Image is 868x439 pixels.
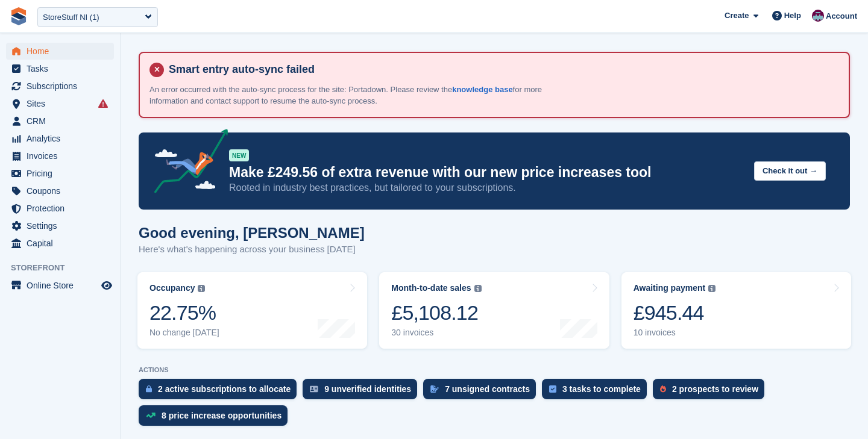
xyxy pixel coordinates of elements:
[149,84,571,107] p: An error occurred with the auto-sync process for the site: Portadown. Please review the for more ...
[621,272,851,349] a: Awaiting payment £945.44 10 invoices
[812,10,824,22] img: Brian Young
[229,164,744,181] p: Make £249.56 of extra revenue with our new price increases tool
[158,384,291,394] div: 2 active subscriptions to allocate
[6,200,114,217] a: menu
[27,182,99,199] span: Coupons
[6,95,114,112] a: menu
[634,328,716,338] div: 10 invoices
[826,10,857,22] span: Account
[27,217,99,234] span: Settings
[27,113,99,129] span: CRM
[164,63,839,76] h4: Smart entry auto-sync failed
[324,384,411,394] div: 9 unverified identities
[27,78,99,95] span: Subscriptions
[6,43,114,60] a: menu
[542,379,653,405] a: 3 tasks to complete
[634,300,716,325] div: £945.44
[98,99,108,108] i: Smart entry sync failures have occurred
[27,277,99,294] span: Online Store
[379,272,609,349] a: Month-to-date sales £5,108.12 30 invoices
[6,182,114,199] a: menu
[562,384,641,394] div: 3 tasks to complete
[445,384,530,394] div: 7 unsigned contracts
[27,95,99,112] span: Sites
[10,7,28,25] img: stora-icon-8386f47178a22dfd0bd8f6a31ec36ba5ce8667c1dd55bd0f319d3a0aa187defe.svg
[11,262,120,274] span: Storefront
[6,130,114,147] a: menu
[139,225,365,241] h1: Good evening, [PERSON_NAME]
[634,283,706,293] div: Awaiting payment
[391,300,481,325] div: £5,108.12
[430,385,439,393] img: contract_signature_icon-13c848040528278c33f63329250d36e43548de30e8caae1d1a13099fd9432cc5.svg
[391,283,471,293] div: Month-to-date sales
[144,129,228,198] img: price-adjustments-announcement-icon-8257ccfd72463d97f412b2fc003d46551f7dbcb40ab6d574587a9cd5c0d94...
[549,385,556,393] img: task-75834270c22a3079a89374b754ae025e5fb1db73e45f91037f5363f120a921f8.svg
[660,385,666,393] img: prospect-51fa495bee0391a8d652442698ab0144808aea92771e9ea1ae160a38d050c398.svg
[139,366,850,374] p: ACTIONS
[27,148,99,164] span: Invoices
[303,379,423,405] a: 9 unverified identities
[784,10,801,22] span: Help
[310,385,318,393] img: verify_identity-adf6edd0f0f0b5bbfe63781bf79b02c33cf7c696d77639b501bdc392416b5a36.svg
[43,11,99,23] div: StoreStuff NI (1)
[6,217,114,234] a: menu
[6,277,114,294] a: menu
[139,379,303,405] a: 2 active subscriptions to allocate
[474,285,482,292] img: icon-info-grey-7440780725fd019a000dd9b08b2336e03edf1995a4989e88bcd33f0948082b44.svg
[754,161,826,181] button: Check it out →
[6,60,114,77] a: menu
[27,60,99,77] span: Tasks
[198,285,205,292] img: icon-info-grey-7440780725fd019a000dd9b08b2336e03edf1995a4989e88bcd33f0948082b44.svg
[146,385,152,393] img: active_subscription_to_allocate_icon-d502201f5373d7db506a760aba3b589e785aa758c864c3986d89f69b8ff3...
[672,384,758,394] div: 2 prospects to review
[391,328,481,338] div: 30 invoices
[27,130,99,147] span: Analytics
[725,10,749,22] span: Create
[229,149,249,161] div: NEW
[6,235,114,252] a: menu
[162,411,281,420] div: 8 price increase opportunities
[6,148,114,164] a: menu
[27,43,99,60] span: Home
[27,235,99,252] span: Capital
[708,285,715,292] img: icon-info-grey-7440780725fd019a000dd9b08b2336e03edf1995a4989e88bcd33f0948082b44.svg
[27,165,99,182] span: Pricing
[229,181,744,195] p: Rooted in industry best practices, but tailored to your subscriptions.
[6,165,114,182] a: menu
[99,278,114,293] a: Preview store
[139,243,365,257] p: Here's what's happening across your business [DATE]
[137,272,367,349] a: Occupancy 22.75% No change [DATE]
[423,379,542,405] a: 7 unsigned contracts
[27,200,99,217] span: Protection
[6,113,114,129] a: menu
[452,85,512,94] a: knowledge base
[146,413,156,418] img: price_increase_opportunities-93ffe204e8149a01c8c9dc8f82e8f89637d9d84a8eef4429ea346261dce0b2c0.svg
[653,379,770,405] a: 2 prospects to review
[149,283,195,293] div: Occupancy
[139,405,294,432] a: 8 price increase opportunities
[149,328,219,338] div: No change [DATE]
[149,300,219,325] div: 22.75%
[6,78,114,95] a: menu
